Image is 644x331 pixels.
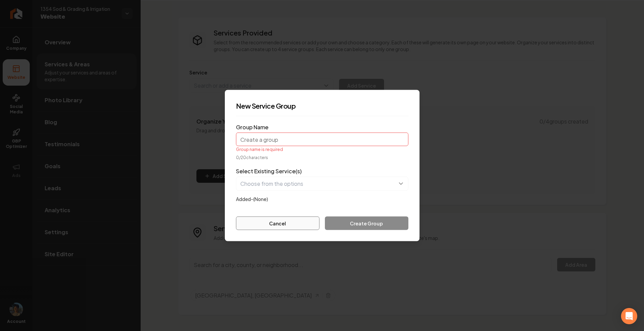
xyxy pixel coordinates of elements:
button: Cancel [236,217,320,230]
input: Create a group [236,133,408,146]
div: Group name is required [236,147,408,152]
div: 0 / 20 characters [236,155,408,160]
label: Select Existing Service(s) [236,167,302,175]
label: Added- (None) [236,196,268,202]
h2: New Service Group [236,101,408,111]
label: Group Name [236,124,268,131]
